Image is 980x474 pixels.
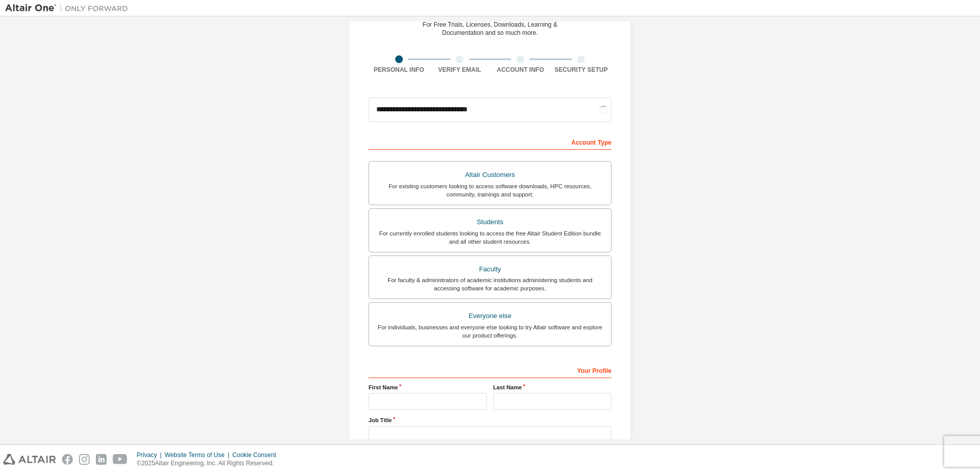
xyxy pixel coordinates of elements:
label: First Name [369,383,487,391]
img: facebook.svg [62,454,73,465]
div: Account Info [490,66,551,74]
div: Website Terms of Use [165,451,232,459]
div: Cookie Consent [232,451,282,459]
div: Security Setup [551,66,612,74]
img: linkedin.svg [96,454,107,465]
label: Job Title [369,416,611,424]
p: © 2025 Altair Engineering, Inc. All Rights Reserved. [137,459,282,468]
label: Last Name [493,383,611,391]
div: Verify Email [430,66,491,74]
img: Altair One [5,3,133,13]
img: altair_logo.svg [3,454,56,465]
img: instagram.svg [79,454,90,465]
div: For existing customers looking to access software downloads, HPC resources, community, trainings ... [375,182,605,199]
div: For faculty & administrators of academic institutions administering students and accessing softwa... [375,276,605,292]
div: For currently enrolled students looking to access the free Altair Student Edition bundle and all ... [375,229,605,246]
img: youtube.svg [113,454,128,465]
div: Your Profile [369,362,611,378]
div: Privacy [137,451,165,459]
div: Faculty [375,262,605,276]
div: Personal Info [369,66,430,74]
div: Everyone else [375,309,605,323]
div: Students [375,215,605,229]
div: Account Type [369,133,611,150]
div: For individuals, businesses and everyone else looking to try Altair software and explore our prod... [375,323,605,340]
div: Altair Customers [375,168,605,182]
div: For Free Trials, Licenses, Downloads, Learning & Documentation and so much more. [423,21,558,37]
